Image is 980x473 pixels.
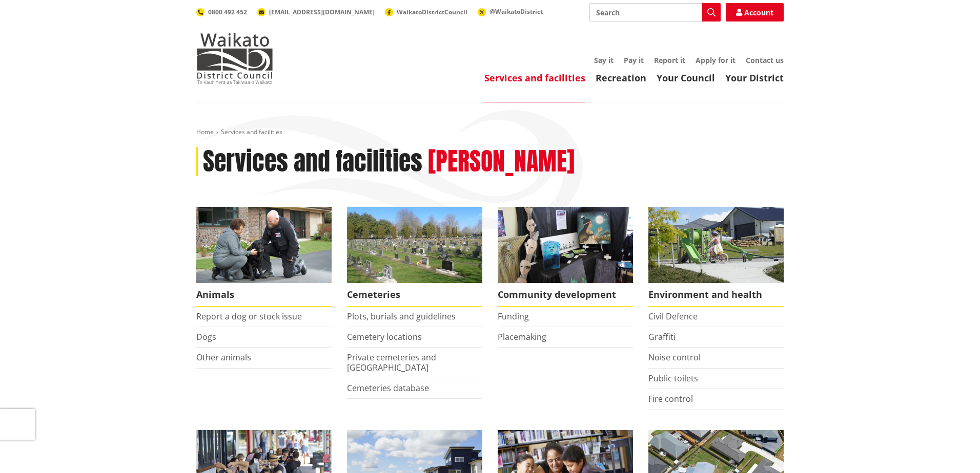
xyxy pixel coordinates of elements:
[269,8,375,16] span: [EMAIL_ADDRESS][DOMAIN_NAME]
[196,207,332,283] img: Animal Control
[657,72,715,84] a: Your Council
[498,207,633,307] a: Matariki Travelling Suitcase Art Exhibition Community development
[347,382,429,394] a: Cemeteries database
[196,8,247,16] a: 0800 492 452
[196,283,332,307] span: Animals
[725,72,784,84] a: Your District
[478,7,543,16] a: @WaikatoDistrict
[196,207,332,307] a: Waikato District Council Animal Control team Animals
[746,55,784,65] a: Contact us
[347,283,482,307] span: Cemeteries
[498,311,529,322] a: Funding
[696,55,736,65] a: Apply for it
[347,207,482,307] a: Huntly Cemetery Cemeteries
[347,311,456,322] a: Plots, burials and guidelines
[221,127,282,136] span: Services and facilities
[347,207,482,283] img: Huntly Cemetery
[648,283,784,307] span: Environment and health
[624,55,644,65] a: Pay it
[196,331,216,342] a: Dogs
[596,72,646,84] a: Recreation
[196,311,302,322] a: Report a dog or stock issue
[484,72,585,84] a: Services and facilities
[257,8,375,16] a: [EMAIL_ADDRESS][DOMAIN_NAME]
[648,331,676,342] a: Graffiti
[648,207,784,307] a: New housing in Pokeno Environment and health
[347,331,422,342] a: Cemetery locations
[498,207,633,283] img: Matariki Travelling Suitcase Art Exhibition
[498,331,546,342] a: Placemaking
[589,3,721,21] input: Search input
[648,393,693,404] a: Fire control
[648,207,784,283] img: New housing in Pokeno
[648,352,701,363] a: Noise control
[654,55,685,65] a: Report it
[196,127,214,136] a: Home
[726,3,784,21] a: Account
[428,147,575,177] h2: [PERSON_NAME]
[648,311,698,322] a: Civil Defence
[203,147,422,177] h1: Services and facilities
[648,373,698,384] a: Public toilets
[594,55,614,65] a: Say it
[385,8,467,16] a: WaikatoDistrictCouncil
[208,8,247,16] span: 0800 492 452
[347,352,436,373] a: Private cemeteries and [GEOGRAPHIC_DATA]
[196,128,784,137] nav: breadcrumb
[196,352,251,363] a: Other animals
[498,283,633,307] span: Community development
[489,7,543,16] span: @WaikatoDistrict
[196,33,273,84] img: Waikato District Council - Te Kaunihera aa Takiwaa o Waikato
[397,8,467,16] span: WaikatoDistrictCouncil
